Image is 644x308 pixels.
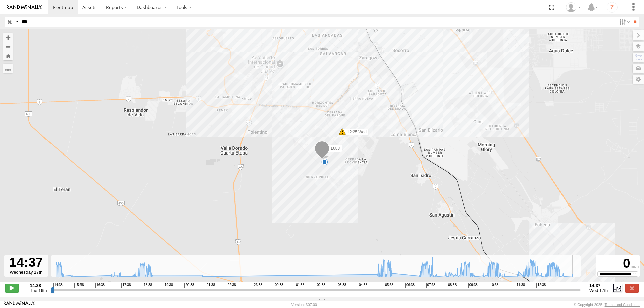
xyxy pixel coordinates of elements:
button: Zoom in [3,33,13,42]
span: 10:38 [489,283,498,288]
i: ? [607,2,618,13]
label: Close [625,284,639,292]
span: 07:38 [426,283,436,288]
span: 19:38 [164,283,173,288]
label: 12:25 Wed [342,129,369,135]
span: L683 [331,146,340,151]
span: 05:38 [384,283,393,288]
span: 08:38 [447,283,457,288]
span: 04:38 [358,283,367,288]
label: Play/Stop [5,284,19,292]
div: 0 [597,256,639,271]
span: 18:38 [143,283,152,288]
img: rand-logo.svg [7,5,42,10]
span: Tue 16th Sep 2025 [30,288,47,293]
strong: 14:37 [589,283,608,288]
span: 06:38 [405,283,415,288]
span: Wed 17th Sep 2025 [589,288,608,293]
div: 8 [321,159,328,165]
a: Terms and Conditions [605,303,640,307]
span: 12:38 [536,283,546,288]
label: Map Settings [633,75,644,84]
span: 03:38 [337,283,346,288]
span: 09:38 [468,283,478,288]
span: 21:38 [206,283,215,288]
button: Zoom Home [3,51,13,60]
span: 17:38 [121,283,131,288]
span: 15:38 [74,283,84,288]
div: © Copyright 2025 - [574,303,640,307]
div: MANUEL HERNANDEZ [563,2,583,12]
span: 01:38 [295,283,304,288]
span: 00:38 [274,283,283,288]
label: Search Query [14,17,19,27]
span: 22:38 [227,283,236,288]
span: 11:38 [516,283,525,288]
span: 23:38 [253,283,262,288]
span: 14:38 [53,283,63,288]
span: 16:38 [95,283,105,288]
strong: 14:38 [30,283,47,288]
label: Search Filter Options [616,17,631,27]
span: 20:38 [184,283,194,288]
div: Version: 307.00 [291,303,317,307]
span: 02:38 [316,283,325,288]
label: Measure [3,64,13,73]
a: Visit our Website [4,301,35,308]
button: Zoom out [3,42,13,51]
